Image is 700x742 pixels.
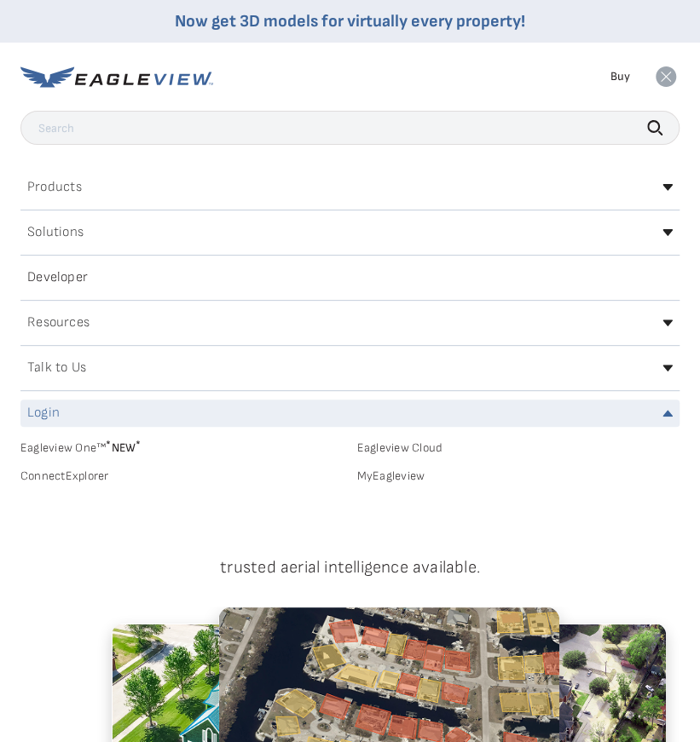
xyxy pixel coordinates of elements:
[27,226,84,239] h2: Solutions
[27,181,82,194] h2: Products
[20,469,344,484] a: ConnectExplorer
[27,271,88,285] h2: Developer
[27,361,86,375] h2: Talk to Us
[610,69,630,84] a: Buy
[27,406,60,420] h2: Login
[175,11,525,32] a: Now get 3D models for virtually every property!
[106,440,141,455] span: NEW
[20,111,680,145] input: Search
[27,316,90,330] h2: Resources
[20,264,680,291] a: Developer
[357,440,680,456] a: Eagleview Cloud
[357,469,680,484] a: MyEagleview
[20,435,344,455] a: Eagleview One™*NEW*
